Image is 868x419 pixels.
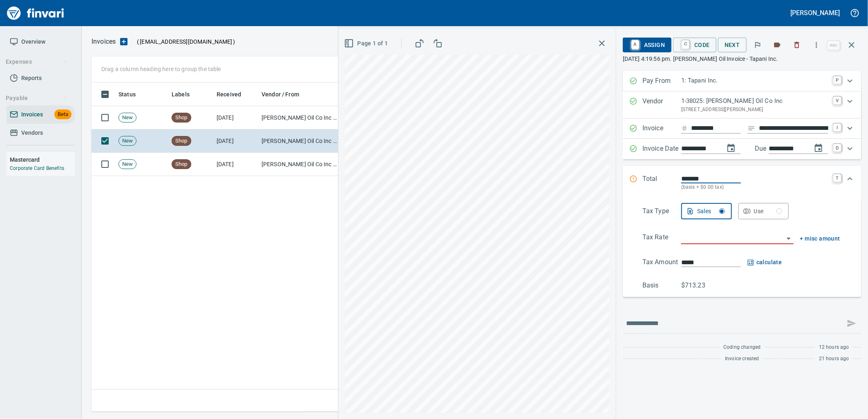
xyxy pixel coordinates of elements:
button: + misc amount [800,234,840,244]
svg: Invoice description [747,124,756,132]
span: Status [119,89,146,99]
button: Flag [749,36,767,54]
button: Use [738,203,789,219]
button: change due date [809,138,828,158]
a: esc [828,41,840,50]
div: Use [754,206,783,216]
p: (basis + $0.00 tax) [681,183,828,192]
span: Vendors [21,128,43,138]
button: Payable [2,91,71,106]
td: [PERSON_NAME] Oil Co Inc (1-38025) [258,129,340,153]
a: V [833,96,841,105]
p: Invoices [92,37,116,47]
p: Basis [642,281,681,290]
span: Received [217,89,241,99]
td: [DATE] [213,129,258,153]
button: Next [718,38,747,53]
p: [DATE] 4:19:56 pm. [PERSON_NAME] Oil Invoice - Tapani Inc. [623,55,861,63]
button: CCode [673,38,716,52]
p: ( ) [132,38,235,46]
span: New [119,137,136,145]
p: Due [755,144,794,154]
span: Invoice created [725,355,759,363]
div: Expand [623,91,861,118]
a: P [833,76,841,84]
img: Finvari [5,3,66,23]
p: Tax Amount [642,257,681,267]
span: Shop [172,114,191,122]
td: [PERSON_NAME] Oil Co Inc (1-38025) [258,106,340,129]
p: $713.23 [681,281,720,290]
button: [PERSON_NAME] [789,7,842,19]
svg: Invoice number [681,123,688,133]
p: 1-38025: [PERSON_NAME] Oil Co Inc [681,96,828,106]
button: More [808,36,825,54]
div: Expand [623,118,861,139]
div: Sales [697,206,725,216]
h6: Mastercard [10,155,75,164]
span: Reports [21,73,42,83]
nav: breadcrumb [92,37,116,47]
span: Received [217,89,252,99]
a: Overview [7,33,75,51]
a: Reports [7,69,75,87]
span: Labels [172,89,190,99]
a: Vendors [7,124,75,142]
button: change date [721,138,741,158]
td: [DATE] [213,106,258,129]
span: Coding changed [723,343,761,352]
span: [EMAIL_ADDRESS][DOMAIN_NAME] [139,38,233,46]
span: Beta [54,110,72,119]
p: [STREET_ADDRESS][PERSON_NAME] [681,106,828,114]
p: Tax Rate [642,232,681,244]
button: Expenses [2,54,71,69]
p: Drag a column heading here to group the table [101,65,221,73]
div: Expand [623,200,861,297]
a: C [682,40,689,49]
div: Expand [623,71,861,91]
h5: [PERSON_NAME] [791,9,840,17]
span: Assign [629,38,665,52]
span: Payable [6,93,67,103]
p: Tax Type [642,206,681,219]
span: 12 hours ago [819,343,849,352]
p: Total [642,174,681,192]
button: Upload an Invoice [116,37,132,47]
span: Shop [172,160,191,168]
span: Invoices [21,109,43,120]
span: Shop [172,137,191,145]
button: AAssign [623,38,671,52]
div: Expand [623,139,861,159]
a: D [833,144,841,152]
span: Expenses [6,57,67,67]
span: New [119,114,136,122]
button: Labels [768,36,786,54]
span: New [119,160,136,168]
span: This records your message into the invoice and notifies anyone mentioned [842,314,861,333]
p: Invoice [642,123,681,134]
p: Vendor [642,96,681,114]
span: 21 hours ago [819,355,849,363]
td: [DATE] [213,153,258,176]
span: Overview [21,37,45,47]
p: Invoice Date [642,144,681,154]
span: Status [119,89,136,99]
button: calculate [747,257,782,267]
a: A [631,40,639,49]
span: Close invoice [825,35,861,55]
span: Page 1 of 1 [346,38,388,49]
button: Page 1 of 1 [342,36,391,51]
span: Vendor / From [262,89,299,99]
span: Next [725,40,740,50]
button: Sales [681,203,732,219]
span: Vendor / From [262,89,310,99]
span: Code [680,38,710,52]
p: 1: Tapani Inc. [681,76,828,85]
a: I [833,123,841,131]
a: T [833,174,841,182]
span: Labels [172,89,200,99]
p: Pay From [642,76,681,87]
a: InvoicesBeta [7,105,75,124]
